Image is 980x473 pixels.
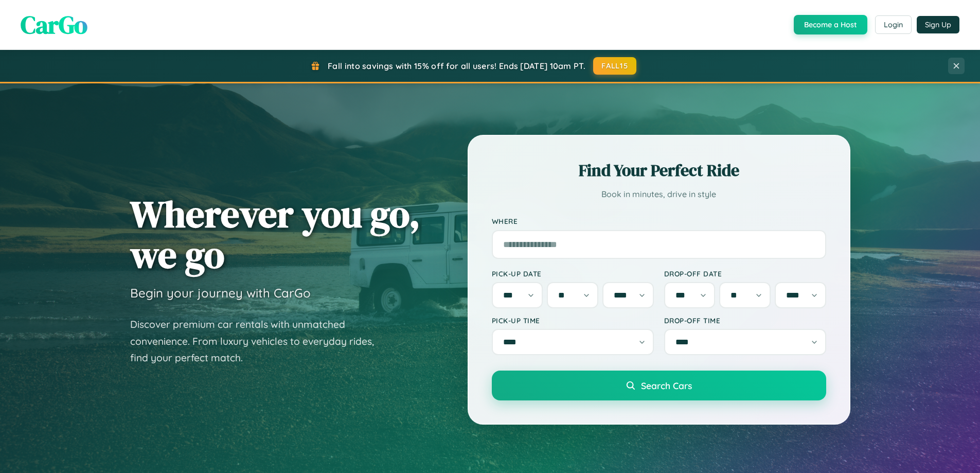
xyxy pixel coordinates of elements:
button: Search Cars [492,371,826,400]
label: Pick-up Time [492,316,654,325]
p: Book in minutes, drive in style [492,187,826,202]
button: Sign Up [917,16,959,33]
button: Become a Host [794,15,867,34]
p: Discover premium car rentals with unmatched convenience. From luxury vehicles to everyday rides, ... [130,316,387,366]
span: Fall into savings with 15% off for all users! Ends [DATE] 10am PT. [328,61,585,71]
h1: Wherever you go, we go [130,194,420,275]
label: Where [492,217,826,226]
label: Drop-off Time [664,316,826,325]
button: FALL15 [593,57,636,75]
label: Drop-off Date [664,269,826,278]
span: Search Cars [641,380,692,391]
span: CarGo [21,8,87,42]
label: Pick-up Date [492,269,654,278]
h3: Begin your journey with CarGo [130,285,311,301]
h2: Find Your Perfect Ride [492,159,826,182]
button: Login [875,15,912,34]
